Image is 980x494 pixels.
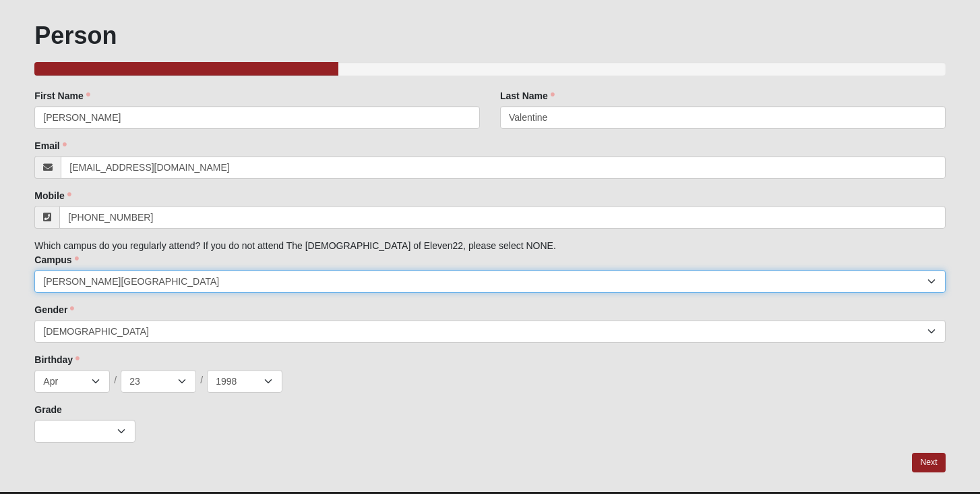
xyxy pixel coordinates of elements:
label: Gender [34,303,74,317]
label: First Name [34,89,90,103]
h1: Person [34,21,945,50]
label: Grade [34,403,61,416]
span: / [114,373,117,388]
label: Mobile [34,189,71,202]
label: Email [34,139,66,153]
label: Last Name [500,89,555,103]
div: Which campus do you regularly attend? If you do not attend The [DEMOGRAPHIC_DATA] of Eleven22, pl... [34,89,945,443]
span: / [200,373,203,388]
label: Campus [34,253,78,267]
label: Birthday [34,353,80,366]
a: Next [912,453,945,472]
